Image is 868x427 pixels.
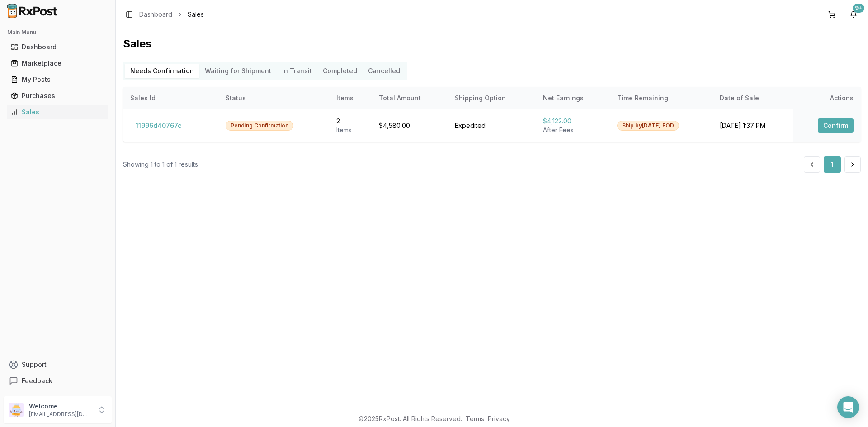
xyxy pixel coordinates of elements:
[4,56,112,70] button: Marketplace
[329,87,372,109] th: Items
[317,64,363,78] button: Completed
[29,411,92,418] p: [EMAIL_ADDRESS][DOMAIN_NAME]
[372,87,448,109] th: Total Amount
[4,105,112,119] button: Sales
[455,121,528,130] div: Expedited
[11,75,104,84] div: My Posts
[4,40,112,54] button: Dashboard
[488,415,510,422] a: Privacy
[29,402,92,411] p: Welcome
[536,87,610,109] th: Net Earnings
[466,415,484,422] a: Terms
[837,396,859,418] div: Open Intercom Messenger
[11,91,104,100] div: Purchases
[123,87,218,109] th: Sales Id
[543,126,603,135] div: After Fees
[4,373,112,389] button: Feedback
[7,104,108,120] a: Sales
[4,4,61,18] img: RxPost Logo
[22,376,52,385] span: Feedback
[9,403,24,417] img: User avatar
[7,55,108,71] a: Marketplace
[7,29,108,36] h2: Main Menu
[379,121,440,130] div: $4,580.00
[617,121,679,131] div: Ship by [DATE] EOD
[720,121,786,130] div: [DATE] 1:37 PM
[11,108,104,117] div: Sales
[712,87,793,109] th: Date of Sale
[7,39,108,55] a: Dashboard
[218,87,329,109] th: Status
[226,121,293,131] div: Pending Confirmation
[125,64,199,78] button: Needs Confirmation
[123,37,861,51] h1: Sales
[4,357,112,373] button: Support
[818,118,854,133] button: Confirm
[139,10,204,19] nav: breadcrumb
[11,42,104,52] div: Dashboard
[7,71,108,88] a: My Posts
[188,10,204,19] span: Sales
[846,7,861,22] button: 9+
[7,88,108,104] a: Purchases
[277,64,317,78] button: In Transit
[610,87,712,109] th: Time Remaining
[336,126,364,135] div: Item s
[543,117,603,126] div: $4,122.00
[824,156,841,173] button: 1
[199,64,277,78] button: Waiting for Shipment
[130,118,187,133] button: 11996d40767c
[11,59,104,68] div: Marketplace
[853,4,864,13] div: 9+
[793,87,861,109] th: Actions
[4,72,112,87] button: My Posts
[4,89,112,103] button: Purchases
[139,10,172,19] a: Dashboard
[448,87,536,109] th: Shipping Option
[123,160,198,169] div: Showing 1 to 1 of 1 results
[363,64,406,78] button: Cancelled
[336,117,364,126] div: 2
